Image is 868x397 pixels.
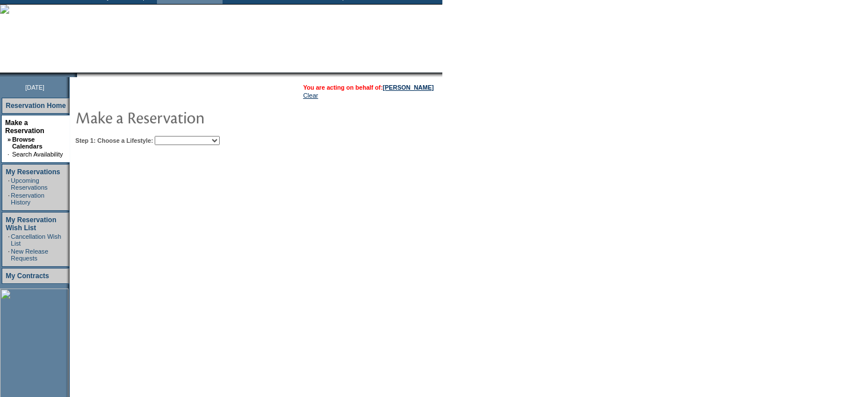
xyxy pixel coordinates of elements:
[6,168,60,176] a: My Reservations
[5,119,45,135] a: Make a Reservation
[303,92,318,99] a: Clear
[383,84,434,91] a: [PERSON_NAME]
[12,151,63,158] a: Search Availability
[77,73,78,77] img: blank.gif
[6,272,49,280] a: My Contracts
[25,84,45,91] span: [DATE]
[8,192,10,206] td: ·
[11,177,47,191] a: Upcoming Reservations
[73,73,77,77] img: promoShadowLeftCorner.gif
[8,248,10,262] td: ·
[75,137,153,144] b: Step 1: Choose a Lifestyle:
[6,102,66,110] a: Reservation Home
[303,84,434,91] span: You are acting on behalf of:
[75,106,304,129] img: pgTtlMakeReservation.gif
[11,192,45,206] a: Reservation History
[8,177,10,191] td: ·
[6,216,56,232] a: My Reservation Wish List
[11,233,61,247] a: Cancellation Wish List
[7,136,11,143] b: »
[8,233,10,247] td: ·
[11,248,48,262] a: New Release Requests
[7,151,11,158] td: ·
[12,136,42,150] a: Browse Calendars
